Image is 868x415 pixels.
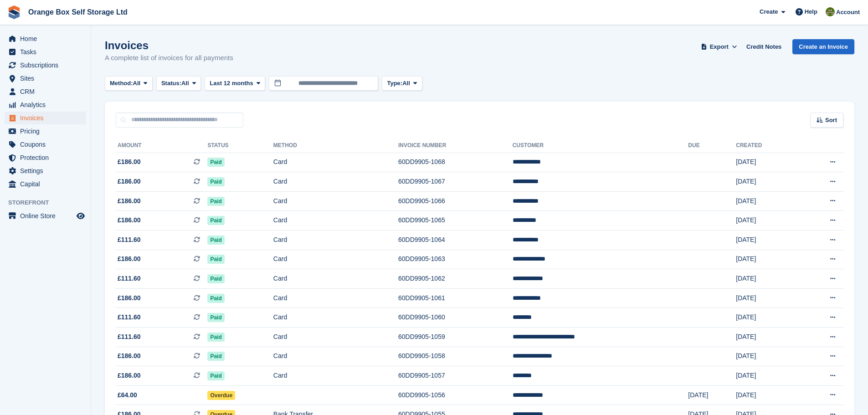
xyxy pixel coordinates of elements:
[75,210,86,221] a: Preview store
[20,32,75,45] span: Home
[25,5,131,20] a: Orange Box Self Storage Ltd
[20,151,75,164] span: Protection
[398,366,513,386] td: 60DD9905-1057
[5,112,86,124] a: menu
[207,352,224,361] span: Paid
[387,79,402,88] span: Type:
[207,313,224,322] span: Paid
[181,79,189,88] span: All
[5,98,86,111] a: menu
[273,308,398,328] td: Card
[105,39,233,51] h1: Invoices
[398,328,513,347] td: 60DD9905-1059
[5,32,86,45] a: menu
[273,269,398,289] td: Card
[118,390,137,400] span: £64.00
[398,385,513,405] td: 60DD9905-1056
[792,39,854,54] a: Create an Invoice
[736,328,798,347] td: [DATE]
[398,308,513,328] td: 60DD9905-1060
[5,46,86,58] a: menu
[825,116,837,125] span: Sort
[398,172,513,192] td: 60DD9905-1067
[118,371,141,380] span: £186.00
[736,347,798,366] td: [DATE]
[118,274,141,283] span: £111.60
[207,197,224,206] span: Paid
[688,138,736,153] th: Due
[736,153,798,172] td: [DATE]
[826,7,835,16] img: Pippa White
[156,76,201,91] button: Status: All
[5,125,86,138] a: menu
[118,196,141,206] span: £186.00
[161,79,181,88] span: Status:
[207,294,224,303] span: Paid
[5,59,86,72] a: menu
[118,313,141,322] span: £111.60
[5,210,86,222] a: menu
[836,8,860,17] span: Account
[118,235,141,245] span: £111.60
[736,269,798,289] td: [DATE]
[110,79,133,88] span: Method:
[118,293,141,303] span: £186.00
[116,138,207,153] th: Amount
[688,385,736,405] td: [DATE]
[513,138,688,153] th: Customer
[20,59,75,72] span: Subscriptions
[805,7,817,16] span: Help
[5,151,86,164] a: menu
[736,172,798,192] td: [DATE]
[736,211,798,231] td: [DATE]
[273,250,398,269] td: Card
[736,308,798,328] td: [DATE]
[398,231,513,250] td: 60DD9905-1064
[273,191,398,211] td: Card
[105,76,153,91] button: Method: All
[205,76,265,91] button: Last 12 months
[398,138,513,153] th: Invoice Number
[398,250,513,269] td: 60DD9905-1063
[743,39,785,54] a: Credit Notes
[207,138,273,153] th: Status
[7,5,21,19] img: stora-icon-8386f47178a22dfd0bd8f6a31ec36ba5ce8667c1dd55bd0f319d3a0aa187defe.svg
[20,85,75,98] span: CRM
[736,288,798,308] td: [DATE]
[736,231,798,250] td: [DATE]
[210,79,253,88] span: Last 12 months
[5,72,86,85] a: menu
[760,7,778,16] span: Create
[118,332,141,342] span: £111.60
[398,347,513,366] td: 60DD9905-1058
[20,98,75,111] span: Analytics
[398,153,513,172] td: 60DD9905-1068
[20,210,75,222] span: Online Store
[736,385,798,405] td: [DATE]
[207,371,224,380] span: Paid
[402,79,410,88] span: All
[398,269,513,289] td: 60DD9905-1062
[273,211,398,231] td: Card
[273,328,398,347] td: Card
[207,333,224,342] span: Paid
[207,255,224,264] span: Paid
[207,158,224,167] span: Paid
[5,164,86,177] a: menu
[273,288,398,308] td: Card
[118,254,141,264] span: £186.00
[118,177,141,186] span: £186.00
[273,231,398,250] td: Card
[736,191,798,211] td: [DATE]
[5,138,86,151] a: menu
[398,191,513,211] td: 60DD9905-1066
[20,72,75,85] span: Sites
[273,172,398,192] td: Card
[736,138,798,153] th: Created
[207,274,224,283] span: Paid
[207,216,224,225] span: Paid
[8,198,91,207] span: Storefront
[5,178,86,190] a: menu
[20,164,75,177] span: Settings
[273,138,398,153] th: Method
